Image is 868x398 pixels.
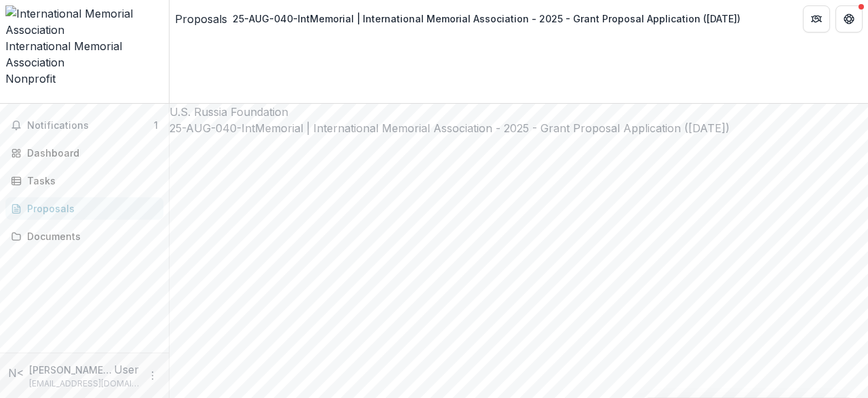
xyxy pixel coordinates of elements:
[27,174,153,188] div: Tasks
[170,120,868,136] h2: 25-AUG-040-IntMemorial | International Memorial Association - 2025 - Grant Proposal Application (...
[5,5,163,38] img: International Memorial Association
[175,11,227,27] a: Proposals
[29,378,139,390] p: [EMAIL_ADDRESS][DOMAIN_NAME]
[27,229,153,243] div: Documents
[5,197,163,220] a: Proposals
[5,170,163,192] a: Tasks
[5,142,163,164] a: Dashboard
[233,12,741,26] div: 25-AUG-040-IntMemorial | International Memorial Association - 2025 - Grant Proposal Application (...
[27,146,153,160] div: Dashboard
[5,115,163,136] button: Notifications1
[29,363,114,377] p: [PERSON_NAME] <[EMAIL_ADDRESS][DOMAIN_NAME]>
[8,365,24,381] div: Nela Larysova <nela.larysova@memorial-association.org>
[5,38,163,71] div: International Memorial Association
[27,120,154,132] span: Notifications
[154,119,158,131] span: 1
[170,104,868,120] div: U.S. Russia Foundation
[114,361,139,378] p: User
[144,367,161,384] button: More
[5,72,56,85] span: Nonprofit
[27,201,153,216] div: Proposals
[803,5,830,33] button: Partners
[835,5,863,33] button: Get Help
[5,225,163,247] a: Documents
[175,9,746,28] nav: breadcrumb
